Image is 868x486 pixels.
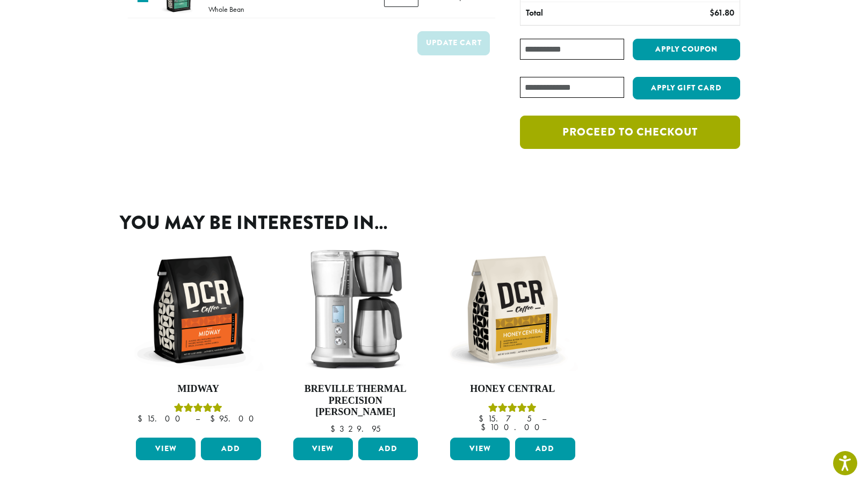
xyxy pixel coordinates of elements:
div: Rated 5.00 out of 5 [133,402,264,414]
h4: Honey Central [447,383,578,395]
a: View [293,438,353,460]
img: DCR-12oz-Honey-Central-Stock-scaled.png [447,244,578,375]
h4: Breville Thermal Precision [PERSON_NAME] [291,383,421,418]
button: Add [515,438,575,460]
bdi: 15.00 [138,413,185,424]
a: Breville Thermal Precision [PERSON_NAME] $329.95 [291,244,421,433]
span: $ [710,7,714,18]
bdi: 15.75 [479,413,532,424]
button: Apply Gift Card [633,77,740,99]
a: View [136,438,196,460]
img: Breville-Precision-Brewer-unit.jpg [291,244,421,375]
span: – [196,413,200,424]
a: Proceed to checkout [520,116,740,149]
span: – [542,413,546,424]
span: $ [330,423,339,434]
bdi: 100.00 [481,421,545,433]
bdi: 61.80 [710,7,734,18]
button: Apply coupon [633,39,740,61]
img: DCR-12oz-Midway-Stock-scaled.png [133,244,264,375]
span: $ [479,413,488,424]
bdi: 95.00 [210,413,259,424]
a: MidwayRated 5.00 out of 5 [133,244,264,433]
th: Total [520,2,652,25]
span: $ [138,413,147,424]
bdi: 329.95 [330,423,381,434]
h4: Midway [133,383,264,395]
button: Update cart [417,31,490,55]
span: $ [481,421,490,433]
a: View [450,438,510,460]
a: Honey CentralRated 5.00 out of 5 [447,244,578,433]
p: Whole Bean [208,5,244,13]
button: Add [201,438,261,460]
span: $ [210,413,219,424]
button: Add [358,438,418,460]
h2: You may be interested in… [120,211,748,234]
div: Rated 5.00 out of 5 [447,402,578,414]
